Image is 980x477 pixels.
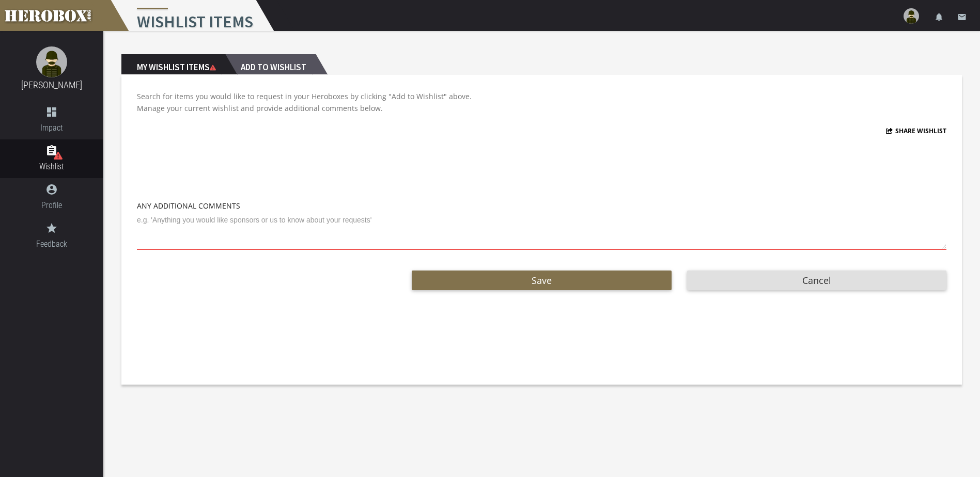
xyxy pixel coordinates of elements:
span: Save [532,274,552,287]
i: email [957,12,967,22]
a: [PERSON_NAME] [21,79,82,90]
p: Search for items you would like to request in your Heroboxes by clicking "Add to Wishlist" above.... [137,90,946,114]
label: Any Additional Comments [137,200,240,212]
i: notifications [935,12,944,22]
h2: Add to Wishlist [225,54,316,75]
h2: My Wishlist Items [121,54,225,75]
i: assignment [45,145,58,157]
button: Share Wishlist [886,125,947,137]
button: Cancel [687,271,946,290]
img: image [36,46,67,77]
img: user-image [904,8,919,24]
button: Save [412,271,671,290]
